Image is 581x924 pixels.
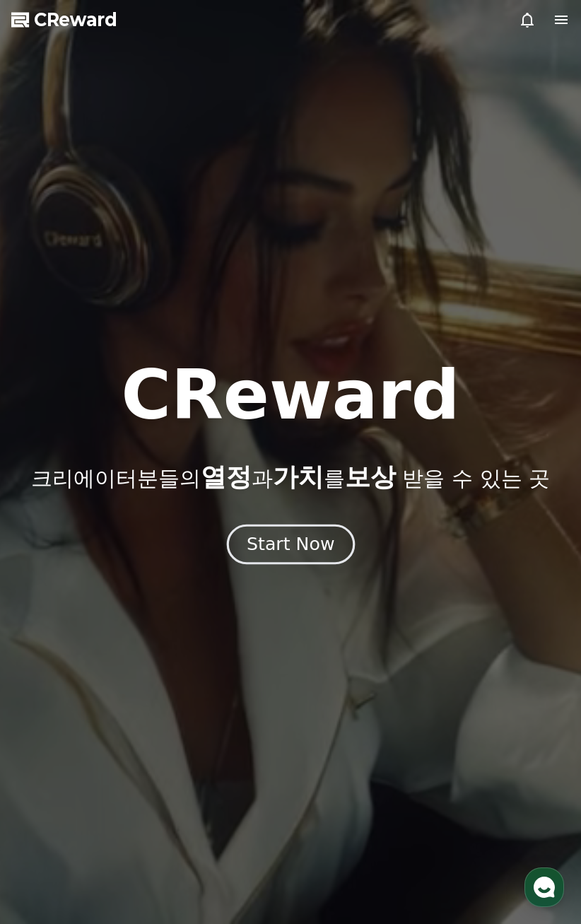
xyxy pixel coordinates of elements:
[129,470,146,481] span: 대화
[31,463,550,491] p: 크리에이터분들의 과 를 받을 수 있는 곳
[11,8,117,31] a: CReward
[201,462,252,491] span: 열정
[273,462,324,491] span: 가치
[45,469,53,481] span: 홈
[247,532,334,556] div: Start Now
[345,462,396,491] span: 보상
[218,469,235,481] span: 설정
[121,361,459,429] h1: CReward
[230,539,352,553] a: Start Now
[4,448,93,484] a: 홈
[34,8,117,31] span: CReward
[182,448,271,484] a: 설정
[226,524,354,564] button: Start Now
[93,448,182,484] a: 대화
